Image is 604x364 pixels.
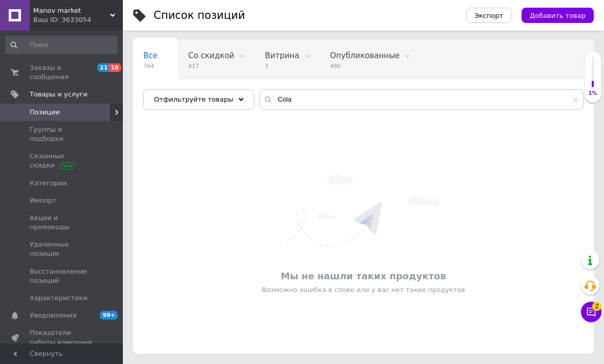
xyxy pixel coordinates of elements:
[581,302,601,322] button: Чат с покупателем2
[30,90,88,99] span: Товары и услуги
[30,328,95,347] span: Показатели работы компании
[30,294,88,303] span: Характеристики
[30,213,95,232] span: Акции и промокоды
[188,62,234,70] span: 417
[530,12,586,19] span: Добавить товар
[30,125,95,143] span: Группы и подборки
[474,12,503,19] span: Экспорт
[33,6,110,15] span: Manov market
[5,36,118,54] input: Поиск
[330,51,400,60] span: Опубликованные
[188,51,234,60] span: Со скидкой
[466,8,511,23] button: Экспорт
[30,63,95,82] span: Заказы и сообщения
[30,152,95,170] span: Сезонные скидки
[138,270,589,282] div: Мы не нашли таких продуктов
[154,95,233,103] span: Отфильтруйте товары
[585,90,601,97] div: 1%
[265,51,299,60] span: Витрина
[154,10,245,21] div: Список позиций
[97,63,109,72] span: 21
[33,15,123,25] div: Ваш ID: 3633054
[109,63,121,72] span: 18
[30,240,95,258] span: Удаленные позиции
[522,8,594,23] button: Добавить товар
[143,62,158,70] span: 764
[260,89,584,110] input: Поиск по названию позиции, артикулу и поисковым запросам
[138,285,589,295] div: Возможно ошибка в слове или у вас нет таких продуктов
[30,267,95,285] span: Восстановление позиций
[30,311,76,320] span: Уведомления
[265,62,299,70] span: 1
[30,108,60,117] span: Позиции
[143,90,180,99] span: Скрытые
[100,311,118,320] span: 99+
[330,62,400,70] span: 480
[30,196,56,205] span: Импорт
[287,174,440,247] img: Ничего не найдено
[592,302,601,311] span: 2
[30,179,67,188] span: Категории
[143,51,158,60] span: Все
